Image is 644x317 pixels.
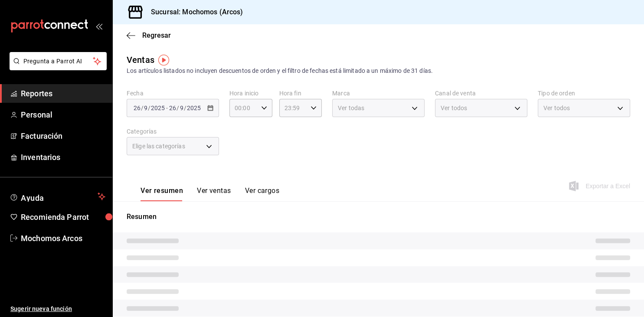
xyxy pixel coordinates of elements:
img: Tooltip marker [158,55,169,65]
span: Inventarios [21,151,105,163]
span: Ver todos [543,104,570,112]
label: Fecha [127,90,219,96]
span: Sugerir nueva función [10,304,105,314]
label: Categorías [127,128,219,134]
button: Regresar [127,31,171,39]
input: ---- [150,105,165,111]
div: Los artículos listados no incluyen descuentos de orden y el filtro de fechas está limitado a un m... [127,66,630,75]
label: Hora fin [279,90,322,96]
span: / [177,105,179,111]
input: -- [180,105,184,111]
div: Ventas [127,53,154,66]
span: / [184,105,186,111]
button: open_drawer_menu [95,23,102,29]
button: Pregunta a Parrot AI [10,52,107,70]
p: Resumen [127,212,630,222]
label: Tipo de orden [538,90,630,96]
span: Elige las categorías [132,142,185,150]
span: Personal [21,109,105,121]
span: Ayuda [21,191,94,202]
span: - [166,105,168,111]
span: / [148,105,150,111]
input: -- [144,105,148,111]
input: ---- [186,105,201,111]
label: Hora inicio [229,90,272,96]
button: Ver resumen [141,186,183,201]
span: Recomienda Parrot [21,211,105,223]
label: Canal de venta [435,90,527,96]
label: Marca [332,90,425,96]
span: Mochomos Arcos [21,232,105,244]
input: -- [169,105,177,111]
span: Regresar [142,31,171,39]
span: Ver todas [338,104,364,112]
button: Ver cargos [245,186,280,201]
a: Pregunta a Parrot AI [6,63,107,72]
div: navigation tabs [141,186,279,201]
h3: Sucursal: Mochomos (Arcos) [144,7,243,17]
span: Pregunta a Parrot AI [23,57,93,66]
span: Ver todos [441,104,467,112]
input: -- [133,105,141,111]
button: Ver ventas [197,186,231,201]
span: Facturación [21,130,105,142]
span: Reportes [21,88,105,99]
span: / [141,105,144,111]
